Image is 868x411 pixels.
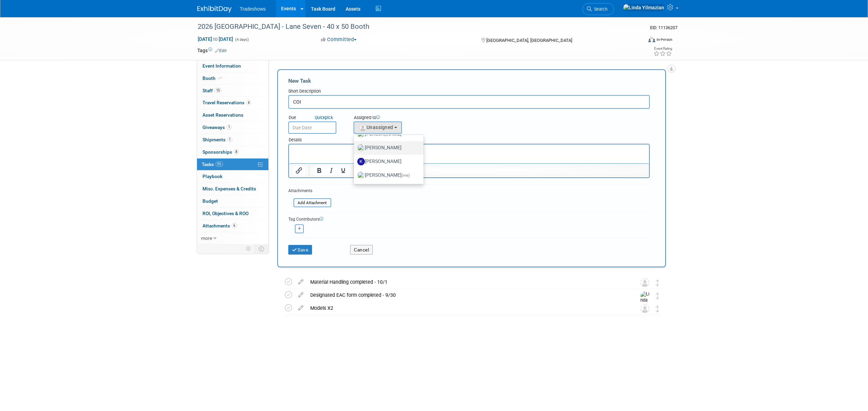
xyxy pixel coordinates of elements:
span: Budget [202,198,218,204]
button: Italic [325,166,337,175]
a: Booth [197,72,268,84]
a: Budget [197,195,268,207]
div: Event Format [602,36,673,46]
a: edit [295,279,307,285]
span: Event Information [202,63,241,69]
div: Attachments [288,188,331,194]
a: Sponsorships8 [197,146,268,158]
div: Designated EAC form completed - 9/30 [307,289,627,301]
td: Toggle Event Tabs [254,244,268,253]
div: In-Person [656,37,672,42]
span: 1 [227,125,232,130]
span: to [212,36,219,42]
div: Assigned to [354,115,436,121]
span: more [201,235,212,241]
img: Unassigned [640,304,649,313]
span: Booth [202,75,223,81]
i: Booth reservation complete [219,76,222,80]
span: Event ID: 11136207 [650,25,678,30]
label: [PERSON_NAME] [357,170,417,181]
button: Bold [313,166,325,175]
span: Giveaways [202,125,232,130]
a: Event Information [197,60,268,72]
a: Giveaways1 [197,121,268,133]
div: Due [288,115,343,121]
a: Edit [215,48,227,53]
span: [DATE] [DATE] [197,36,233,42]
img: K.jpg [357,158,365,165]
span: 15 [215,88,221,93]
i: Quick [315,115,325,120]
input: Name of task or a short description [288,95,650,109]
div: New Task [288,77,650,85]
img: Linda Yilmazian [640,291,651,316]
a: Attachments6 [197,220,268,232]
span: (4 days) [234,37,249,42]
span: 4 [246,100,251,105]
div: Models X2 [307,302,627,314]
a: edit [295,292,307,298]
iframe: Rich Text Area [289,144,649,163]
i: Move task [656,293,659,299]
span: Sponsorships [202,149,239,155]
span: Playbook [202,174,222,179]
div: Short Description [288,88,650,95]
span: 1 [227,137,232,142]
a: Asset Reservations [197,109,268,121]
a: Travel Reservations4 [197,97,268,109]
button: Save [288,245,312,255]
span: Travel Reservations [202,100,251,105]
td: Personalize Event Tab Strip [243,244,255,253]
span: Shipments [202,137,232,142]
a: Quickpick [313,115,334,120]
a: Shipments1 [197,134,268,146]
a: more [197,232,268,244]
span: Unassigned [358,125,393,130]
img: ExhibitDay [197,6,232,13]
button: Committed [319,36,359,43]
span: [GEOGRAPHIC_DATA], [GEOGRAPHIC_DATA] [486,38,572,43]
img: Unassigned [640,278,649,287]
a: Tasks0% [197,158,268,171]
i: Move task [656,306,659,312]
label: [PERSON_NAME] [357,156,417,167]
span: Asset Reservations [202,112,243,118]
div: Details [288,134,650,144]
div: Tag Contributors [288,215,650,222]
input: Due Date [288,121,336,134]
button: Unassigned [354,121,402,134]
a: Search [582,3,614,15]
button: Cancel [350,245,373,255]
a: Misc. Expenses & Credits [197,183,268,195]
a: edit [295,305,307,311]
div: Material Handling completed - 10/1 [307,276,627,288]
button: Insert/edit link [293,166,305,175]
span: Tasks [202,162,223,167]
span: ROI, Objectives & ROO [202,211,248,216]
span: Attachments [202,223,237,228]
img: Linda Yilmazian [623,4,664,11]
a: Playbook [197,171,268,183]
span: 0% [216,162,223,167]
span: 8 [234,149,239,154]
span: Search [592,7,607,12]
button: Underline [337,166,349,175]
img: Format-Inperson.png [648,37,655,42]
span: Tradeshows [240,6,266,12]
span: (me) [402,173,410,178]
a: ROI, Objectives & ROO [197,208,268,220]
span: Misc. Expenses & Credits [202,186,256,191]
td: Tags [197,47,227,54]
span: 6 [232,223,237,228]
a: Staff15 [197,85,268,97]
div: 2026 [GEOGRAPHIC_DATA] - Lane Seven - 40 x 50 Booth [195,21,632,33]
i: Move task [656,280,659,286]
label: [PERSON_NAME] [357,142,417,153]
span: Staff [202,88,221,93]
div: Event Rating [653,47,672,50]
